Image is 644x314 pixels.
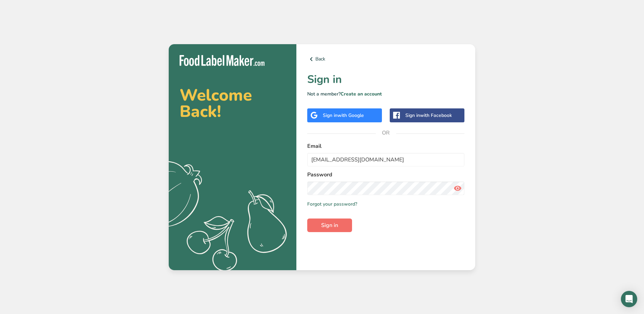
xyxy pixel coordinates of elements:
[180,87,286,120] h2: Welcome Back!
[420,112,452,119] span: with Facebook
[376,123,396,143] span: OR
[307,171,464,179] label: Password
[337,112,364,119] span: with Google
[307,153,464,167] input: Enter Your Email
[621,291,637,307] div: Open Intercom Messenger
[341,91,382,97] a: Create an account
[307,219,352,232] button: Sign in
[307,142,464,150] label: Email
[307,90,464,98] p: Not a member?
[307,71,464,88] h1: Sign in
[307,55,464,63] a: Back
[180,55,264,66] img: Food Label Maker
[405,112,452,119] div: Sign in
[323,112,364,119] div: Sign in
[321,221,338,229] span: Sign in
[307,200,357,208] a: Forgot your password?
